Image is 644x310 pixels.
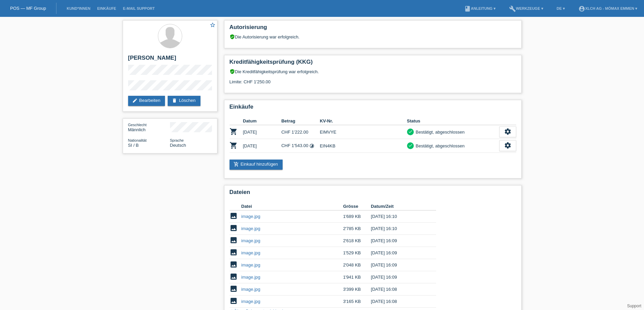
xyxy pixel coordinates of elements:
a: E-Mail Support [120,6,158,10]
a: image.jpg [241,238,260,243]
i: image [230,248,238,256]
h2: Dateien [230,189,516,199]
th: Grösse [343,202,371,210]
a: image.jpg [241,287,260,292]
i: verified_user [230,69,235,74]
div: Bestätigt, abgeschlossen [414,142,465,149]
td: 2'785 KB [343,223,371,235]
i: POSP00028614 [230,141,238,149]
a: image.jpg [241,299,260,304]
td: 3'165 KB [343,295,371,308]
th: Datum [243,117,282,125]
td: [DATE] 16:09 [371,247,426,259]
td: [DATE] [243,139,282,153]
i: image [230,236,238,244]
a: POS — MF Group [10,6,46,11]
a: image.jpg [241,214,260,219]
a: image.jpg [241,226,260,231]
a: image.jpg [241,250,260,255]
th: Betrag [281,117,320,125]
td: 1'941 KB [343,271,371,283]
i: settings [504,142,511,149]
th: Datum/Zeit [371,202,426,210]
i: check [408,143,413,148]
div: Bestätigt, abgeschlossen [414,129,465,136]
i: add_shopping_cart [234,162,239,167]
td: EIN4KB [320,139,407,153]
a: bookAnleitung ▾ [461,6,499,10]
a: star_border [210,22,216,29]
div: Die Kreditfähigkeitsprüfung war erfolgreich. Limite: CHF 1'250.00 [230,69,516,89]
td: [DATE] 16:10 [371,223,426,235]
th: Datei [241,202,343,210]
span: Deutsch [170,143,186,148]
td: [DATE] 16:08 [371,295,426,308]
a: image.jpg [241,275,260,280]
i: image [230,224,238,232]
th: KV-Nr. [320,117,407,125]
i: image [230,297,238,305]
td: EIMVYE [320,125,407,139]
a: Kund*innen [63,6,94,10]
td: [DATE] 16:09 [371,235,426,247]
i: build [509,5,516,12]
a: deleteLöschen [168,96,200,106]
td: 1'529 KB [343,247,371,259]
td: 1'689 KB [343,210,371,223]
span: Geschlecht [128,123,147,127]
td: 3'399 KB [343,283,371,295]
div: Die Autorisierung war erfolgreich. [230,34,516,39]
td: CHF 1'543.00 [281,139,320,153]
i: delete [172,98,177,103]
i: check [408,129,413,134]
h2: [PERSON_NAME] [128,55,212,65]
i: verified_user [230,34,235,39]
td: [DATE] [243,125,282,139]
a: account_circleXLCH AG - Mömax Emmen ▾ [575,6,641,10]
a: image.jpg [241,262,260,267]
th: Status [407,117,499,125]
i: edit [132,98,138,103]
i: star_border [210,22,216,28]
td: 2'618 KB [343,235,371,247]
h2: Autorisierung [230,24,516,34]
a: Support [627,304,641,308]
i: Fixe Raten - Zinsübernahme durch Kunde (12 Raten) [309,143,314,148]
i: POSP00012490 [230,128,238,136]
td: [DATE] 16:09 [371,271,426,283]
i: image [230,212,238,220]
h2: Einkäufe [230,104,516,114]
td: [DATE] 16:08 [371,283,426,295]
i: image [230,260,238,269]
a: add_shopping_cartEinkauf hinzufügen [230,160,283,170]
a: editBearbeiten [128,96,165,106]
span: Slowenien / B / 10.04.2013 [128,143,139,148]
i: account_circle [578,5,585,12]
i: book [464,5,471,12]
td: 2'048 KB [343,259,371,271]
td: [DATE] 16:10 [371,210,426,223]
i: image [230,273,238,281]
span: Sprache [170,138,184,142]
h2: Kreditfähigkeitsprüfung (KKG) [230,59,516,69]
td: [DATE] 16:09 [371,259,426,271]
div: Männlich [128,122,170,132]
a: Einkäufe [94,6,119,10]
a: DE ▾ [553,6,568,10]
i: settings [504,128,511,135]
span: Nationalität [128,138,147,142]
i: image [230,285,238,293]
td: CHF 1'222.00 [281,125,320,139]
a: buildWerkzeuge ▾ [506,6,547,10]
